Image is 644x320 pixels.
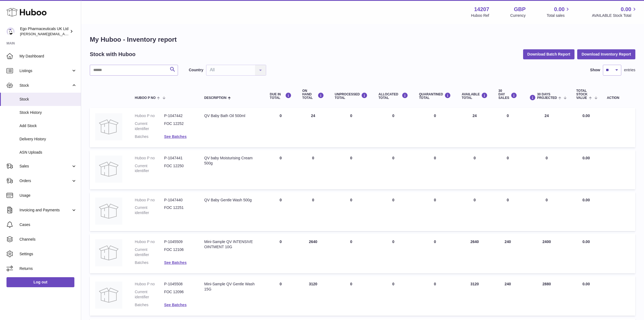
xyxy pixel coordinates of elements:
td: 0 [265,108,297,147]
span: Stock History [19,110,77,115]
td: 0 [265,150,297,189]
dt: Current identifier [135,289,164,300]
dd: FOC 12251 [164,205,193,215]
span: Invoicing and Payments [19,208,71,213]
strong: 14207 [474,6,489,13]
a: See Batches [164,303,187,307]
td: 0 [297,150,329,189]
div: ON HAND Total [302,89,324,100]
a: 0.00 Total sales [547,6,571,18]
span: ASN Uploads [19,150,77,155]
div: Ego Pharmaceuticals UK Ltd [20,26,69,37]
span: Channels [19,237,77,242]
td: 0 [456,192,493,231]
dd: P-1047441 [164,156,193,161]
div: QUARANTINED Total [419,92,451,100]
div: QV Baby Gentle Wash 500g [204,198,259,203]
dt: Huboo P no [135,239,164,244]
img: product image [95,198,122,225]
a: See Batches [164,260,187,265]
td: 0 [493,150,523,189]
td: 0 [373,276,414,316]
span: Cases [19,222,77,227]
div: AVAILABLE Total [462,92,488,100]
span: Delivery History [19,137,77,142]
span: [PERSON_NAME][EMAIL_ADDRESS][PERSON_NAME][DOMAIN_NAME] [20,32,137,36]
dd: FOC 12250 [164,163,193,174]
span: AVAILABLE Stock Total [592,13,638,18]
img: product image [95,156,122,183]
img: product image [95,113,122,140]
strong: GBP [514,6,526,13]
span: 0.00 [582,114,590,118]
td: 0 [297,192,329,231]
dd: P-1047440 [164,198,193,203]
td: 0 [329,192,373,231]
td: 0 [493,108,523,147]
span: Sales [19,164,71,169]
td: 24 [456,108,493,147]
dt: Current identifier [135,247,164,257]
span: Stock [19,97,77,102]
span: 0.00 [621,6,631,13]
span: 0.00 [582,240,590,244]
td: 3120 [456,276,493,316]
span: Stock [19,83,71,88]
span: 0 [434,114,436,118]
h2: Stock with Huboo [90,51,136,58]
div: QV baby Moisturising Cream 500g [204,156,259,166]
label: Country [189,67,203,73]
td: 240 [493,276,523,316]
label: Show [590,67,600,73]
td: 0 [265,276,297,316]
span: Description [204,96,226,100]
td: 2400 [523,234,571,273]
div: DUE IN TOTAL [270,92,292,100]
td: 0 [329,108,373,147]
span: Huboo P no [135,96,156,100]
span: 0 [434,240,436,244]
dt: Huboo P no [135,282,164,287]
td: 0 [329,150,373,189]
span: entries [624,67,635,73]
dt: Huboo P no [135,113,164,118]
img: product image [95,282,122,309]
dt: Huboo P no [135,156,164,161]
span: 0.00 [582,282,590,286]
div: Currency [510,13,526,18]
td: 0 [329,234,373,273]
dt: Huboo P no [135,198,164,203]
td: 240 [493,234,523,273]
dt: Current identifier [135,205,164,215]
td: 0 [523,192,571,231]
td: 24 [523,108,571,147]
span: Total sales [547,13,571,18]
td: 2640 [456,234,493,273]
td: 0 [329,276,373,316]
td: 2640 [297,234,329,273]
a: See Batches [164,134,187,139]
td: 0 [373,234,414,273]
td: 0 [265,234,297,273]
span: 30 DAYS PROJECTED [537,93,557,100]
img: jane.bates@egopharm.com [6,27,15,35]
dd: P-1045509 [164,239,193,244]
div: Mini-Sample QV INTENSIVE OINTMENT 10G [204,239,259,250]
dd: FOC 12096 [164,289,193,300]
div: Action [607,96,630,100]
span: Usage [19,193,77,198]
dd: FOC 12252 [164,121,193,131]
td: 24 [297,108,329,147]
div: QV Baby Bath Oil 500ml [204,113,259,118]
dd: P-1047442 [164,113,193,118]
span: Total stock value [576,89,587,100]
div: Mini-Sample QV Gentle Wash 15G [204,282,259,292]
dt: Batches [135,302,164,308]
span: 0.00 [554,6,565,13]
dd: FOC 12106 [164,247,193,257]
span: 0 [434,156,436,160]
span: Orders [19,178,71,183]
span: Listings [19,68,71,73]
span: 0.00 [582,156,590,160]
button: Download Inventory Report [577,49,635,59]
